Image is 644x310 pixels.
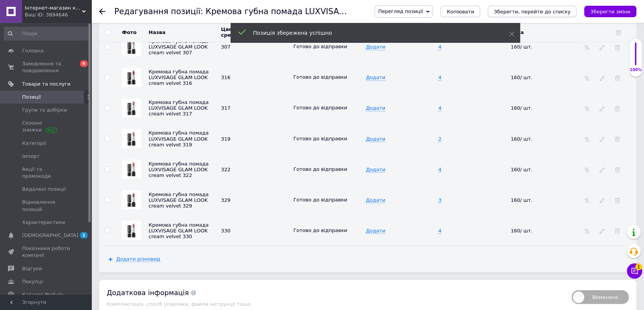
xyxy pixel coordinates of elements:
div: Повернутися назад [99,8,105,15]
span: 4 [438,44,441,50]
span: Кремова губна помада LUXVISAGE GLAM LOOK cream velvet 329 [149,191,208,208]
span: 307 [221,44,231,50]
span: Позиції [22,94,41,101]
p: Высокопигментированная бархатисто-кремовая текстура равномерно ложится на губы плотным комфортным... [8,8,192,24]
span: 4 [438,227,441,234]
span: Додати [366,197,385,203]
div: 100% [630,67,642,73]
span: Перегляд позиції [378,8,423,14]
span: 3 [438,197,441,203]
p: Выравнивает рельеф губ, заполняет морщинки и трещинки, скрывает шелушения, придает губам невероят... [8,29,192,45]
input: Пошук [4,27,90,41]
span: 4 [438,166,441,172]
span: 160/ шт. [511,136,532,141]
span: Кремова губна помада LUXVISAGE GLAM LOOK cream velvet 319 [149,130,208,147]
span: Додати різновид [116,256,160,262]
span: Видалені позиції [22,186,66,193]
body: Редактор, F7DA01F5-5862-4268-9DD3-DE2DE212A8C9 [8,8,192,167]
span: Додати [366,44,385,50]
span: Додати [366,227,385,234]
span: Відновлення позицій [22,199,70,213]
span: Кремова губна помада LUXVISAGE GLAM LOOK cream velvet 317 [149,99,208,117]
div: Додаткова інформація [107,287,564,297]
span: Готово до відправки [293,166,347,172]
i: Зберегти, перейти до списку [494,9,570,15]
span: 4 [438,105,441,111]
span: 319 [221,136,231,141]
p: Вирівнює рельєф губ, заповнює зморшки та тріщинки, приховує лущення, надає губам неймовірно гладк... [8,29,192,45]
span: Готово до відправки [293,135,347,141]
span: Кремова губна помада LUXVISAGE GLAM LOOK cream velvet 322 [149,161,208,178]
span: Копіювати [447,9,474,15]
span: Цвет и оттенок средства для губ [221,27,271,38]
span: Характеристики [22,219,65,226]
div: Позиція збережена успішно [253,29,490,37]
span: Каталог ProSale [22,291,63,298]
p: Сатиновий фініш, трохи напіввологий, з добре насиченим кольором додасть губам об'єм і виразність,... [8,49,192,65]
span: Групи та добірки [22,107,67,114]
span: 322 [221,166,231,172]
span: 330 [221,227,231,233]
span: 2 [438,136,441,142]
body: Редактор, ED8222C1-307E-41B2-9BCA-C6CA90D5990A [8,8,192,175]
span: 1 [80,232,88,239]
span: Сезонні знижки [22,120,70,133]
span: Додати [366,105,385,111]
div: Ваш ID: 3894646 [25,11,91,18]
span: Головна [22,47,43,54]
span: 329 [221,197,231,203]
span: 160/ шт. [511,44,532,50]
th: Ціна [509,23,581,42]
span: [DEMOGRAPHIC_DATA] [22,232,78,239]
span: Вимкнено [572,290,629,304]
button: Копіювати [441,6,480,17]
span: Додати [366,75,385,81]
span: 6 [80,60,88,67]
span: Кремова губна помада LUXVISAGE GLAM LOOK cream velvet 316 [149,69,208,86]
span: Готово до відправки [293,74,347,80]
button: Зберегти, перейти до списку [488,6,577,17]
p: Формула помади більш ніж на 50% складається з емолентів, які зволожують ніжну шкіру губ, надають ... [8,70,192,94]
span: 160/ шт. [511,227,532,233]
span: 160/ шт. [511,75,532,80]
span: Імпорт [22,153,40,160]
span: Додати [366,166,385,172]
span: 160/ шт. [511,166,532,172]
span: 316 [221,75,231,80]
span: Додати [366,136,385,142]
span: Замовлення та повідомлення [22,60,70,74]
span: 4 [438,75,441,81]
span: Категорії [22,140,46,147]
span: Готово до відправки [293,105,347,110]
th: Фото [116,23,147,42]
span: Готово до відправки [293,196,347,202]
i: Зберегти зміни [590,9,630,15]
button: Чат з покупцем1 [627,263,642,279]
span: Кремова губна помада LUXVISAGE GLAM LOOK cream velvet 307 [149,38,208,55]
span: 160/ шт. [511,197,532,203]
p: Сатиновый финиш, слегка полувлажный, с хорошо насыщенным цветом добавит губам объем и выразительн... [8,49,192,73]
h1: Редагування позиції: Кремова губна помада LUXVISAGE GLAM LOOK cream velvet [114,7,455,16]
span: Акції та промокоди [22,166,70,180]
span: Кремова губна помада LUXVISAGE GLAM LOOK cream velvet 330 [149,222,208,239]
span: 160/ шт. [511,105,532,111]
span: Показники роботи компанії [22,245,70,259]
span: Відгуки [22,265,42,272]
span: Готово до відправки [293,227,347,233]
span: 1 [635,263,642,270]
span: Покупці [22,278,43,285]
span: 317 [221,105,231,111]
p: Формула помады более чем на 50% состоит из эмолентов, которые увлажняют нежную кожу губ, придают ... [8,78,192,102]
span: Товари та послуги [22,81,70,88]
p: Високопігментована бархатисто-кремова текстура рівномірно лягає на губи щільним комфортним покрит... [8,8,192,24]
div: Комплектація, спосіб упаковки, файли інструкції тощо [107,301,564,307]
button: Зберегти зміни [584,6,636,17]
div: 100% Якість заповнення [629,38,642,77]
th: Назва [147,23,219,42]
span: Готово до відправки [293,44,347,49]
span: Інтернет-магазин косметики "Lushlume" [25,5,82,11]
